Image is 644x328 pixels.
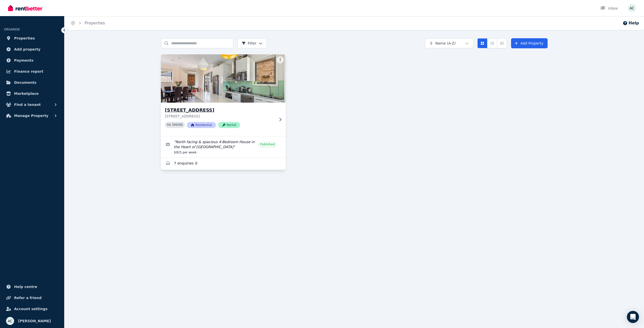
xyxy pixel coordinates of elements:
[600,6,618,11] div: Inbox
[4,100,60,110] button: Find a tenant
[4,89,60,99] a: Marketplace
[18,318,51,324] span: [PERSON_NAME]
[14,91,39,97] span: Marketplace
[4,28,20,31] span: ORGANISE
[237,38,267,48] button: Filter
[14,68,43,74] span: Finance report
[14,79,37,86] span: Documents
[8,4,42,12] img: RentBetter
[158,53,289,104] img: 7 Salisbury St, Newport
[242,41,257,46] span: Filter
[4,66,60,76] a: Finance report
[6,317,14,325] img: Alister Cole
[165,114,275,119] p: [STREET_ADDRESS]
[511,38,548,48] a: Add Property
[277,56,284,63] button: More options
[497,38,507,48] button: Expanded list view
[487,38,497,48] button: Compact list view
[14,46,41,52] span: Add property
[627,311,639,323] div: Open Intercom Messenger
[4,304,60,314] a: Account settings
[4,55,60,65] a: Payments
[477,38,507,48] div: View options
[64,16,111,30] nav: Breadcrumb
[4,293,60,303] a: Refer a friend
[161,158,286,170] a: Enquiries for 7 Salisbury St, Newport
[165,107,275,114] h3: [STREET_ADDRESS]
[14,284,37,290] span: Help centre
[435,41,456,46] span: Name (A-Z)
[218,122,240,128] span: Rental
[14,35,35,41] span: Properties
[14,102,41,108] span: Find a tenant
[172,123,183,127] code: 398395
[425,38,473,48] button: Name (A-Z)
[4,33,60,43] a: Properties
[161,54,286,136] a: 7 Salisbury St, Newport[STREET_ADDRESS][STREET_ADDRESS]PID 398395ResidentialRental
[14,57,33,63] span: Payments
[623,20,639,26] button: Help
[477,38,487,48] button: Card view
[14,295,42,301] span: Refer a friend
[4,111,60,121] button: Manage Property
[85,21,105,25] a: Properties
[4,77,60,88] a: Documents
[167,124,171,126] small: PID
[14,306,48,312] span: Account settings
[4,44,60,54] a: Add property
[628,4,636,12] img: Alister Cole
[4,282,60,292] a: Help centre
[187,122,216,128] span: Residential
[161,136,286,157] a: Edit listing: North facing & spacious 4-Bedroom House in the Heart of Newport
[14,113,48,119] span: Manage Property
